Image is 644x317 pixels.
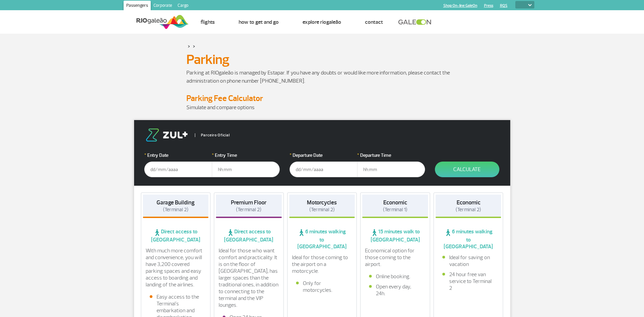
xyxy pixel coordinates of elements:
h1: Parking [186,54,458,65]
button: Calculate [435,162,499,177]
span: (Terminal 2) [309,206,335,213]
span: (Terminal 2) [236,206,261,213]
a: How to get and go [239,19,279,26]
li: Only for motorcycles. [296,280,348,294]
li: Ideal for saving on vacation [442,254,495,268]
input: hh:mm [212,162,280,177]
strong: Garage Building [157,199,195,206]
label: Departure Time [357,152,425,159]
p: Economical option for those coming to the airport. [365,247,425,268]
a: Contact [365,19,383,26]
input: dd/mm/aaaa [144,162,212,177]
span: Direct access to [GEOGRAPHIC_DATA] [143,228,209,243]
span: Direct access to [GEOGRAPHIC_DATA] [216,228,282,243]
a: Flights [201,19,215,26]
a: RQS [500,3,508,8]
span: 15 minutes walk to [GEOGRAPHIC_DATA] [362,228,428,243]
strong: Economic [383,199,407,206]
a: Passengers [124,1,151,12]
a: Cargo [175,1,191,12]
span: 6 minutes walking to [GEOGRAPHIC_DATA] [436,228,501,250]
li: 24 hour free van service to Terminal 2 [442,271,495,291]
li: Online booking. [369,273,421,280]
label: Entry Date [144,152,212,159]
strong: Motorcycles [307,199,337,206]
li: Open every day, 24h. [369,283,421,297]
span: Parceiro Oficial [195,133,230,137]
a: Corporate [151,1,175,12]
a: > [193,42,195,50]
label: Departure Date [290,152,357,159]
span: (Terminal 1) [383,206,407,213]
a: Explore RIOgaleão [302,19,341,26]
input: dd/mm/aaaa [290,162,357,177]
p: Simulate and compare options [186,103,458,112]
a: Press [484,3,493,8]
p: Ideal for those who want comfort and practicality. It is on the floor of [GEOGRAPHIC_DATA], has l... [219,247,279,308]
strong: Economic [457,199,480,206]
label: Entry Time [212,152,280,159]
strong: Premium Floor [231,199,266,206]
h4: Parking Fee Calculator [186,93,458,103]
span: (Terminal 2) [163,206,188,213]
a: > [188,42,190,50]
p: With much more comfort and convenience, you will have 3,200 covered parking spaces and easy acces... [146,247,206,288]
span: 6 minutes walking to [GEOGRAPHIC_DATA] [289,228,355,250]
input: hh:mm [357,162,425,177]
span: (Terminal 2) [456,206,481,213]
p: Ideal for those coming to the airport on a motorcycle. [292,254,352,274]
img: logo-zul.png [144,129,189,141]
p: Parking at RIOgaleão is managed by Estapar. If you have any doubts or would like more information... [186,69,458,85]
a: Shop On-line GaleOn [443,3,477,8]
